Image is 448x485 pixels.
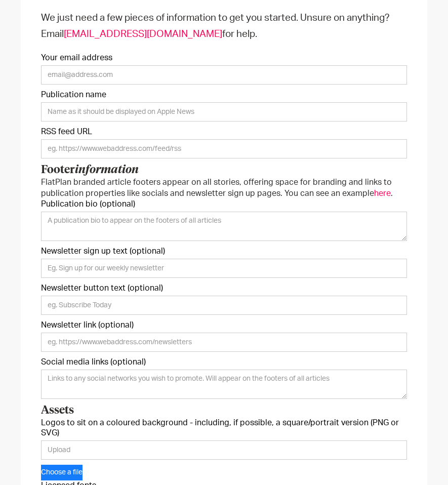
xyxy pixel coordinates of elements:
label: Newsletter sign up text (optional) [41,246,407,256]
input: eg. https://www.webaddress.com/feed/rss [41,139,407,158]
input: Eg. Sign up for our weekly newsletter [41,259,407,278]
h3: Footer [41,164,407,177]
label: Newsletter button text (optional) [41,283,407,293]
a: [EMAIL_ADDRESS][DOMAIN_NAME] [64,29,222,39]
label: Logos to sit on a coloured background - including, if possible, a square/portrait version (PNG or... [41,418,407,438]
label: Your email address [41,53,407,63]
button: Choose a file [41,465,83,480]
label: RSS feed URL [41,127,407,137]
em: information [75,165,139,176]
label: Publication bio (optional) [41,199,407,209]
label: Social media links (optional) [41,357,407,367]
label: Publication name [41,90,407,100]
a: here [374,189,391,197]
label: Newsletter link (optional) [41,320,407,330]
input: eg. https://www.webaddress.com/newsletters [41,333,407,352]
input: eg. Subscribe Today [41,296,407,315]
input: Name as it should be displayed on Apple News [41,102,407,122]
input: Upload [41,440,407,460]
h3: Assets [41,404,407,417]
input: email@address.com [41,65,407,85]
p: FlatPlan branded article footers appear on all stories, offering space for branding and links to ... [41,177,407,199]
p: We just need a few pieces of information to get you started. Unsure on anything? Email for help. [41,10,407,43]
